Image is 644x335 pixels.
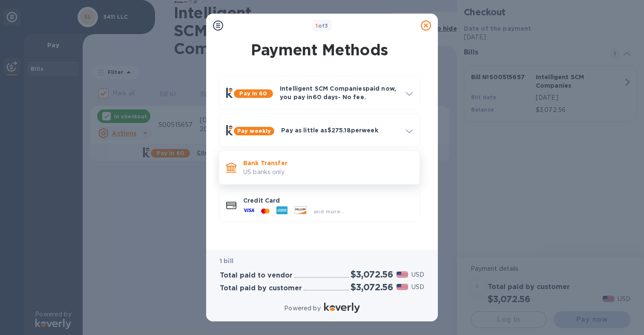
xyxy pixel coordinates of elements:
img: USD [397,284,408,290]
p: Intelligent SCM Companies paid now, you pay in 60 days - No fee. [280,84,399,101]
h3: Total paid by customer [220,284,302,292]
h1: Payment Methods [217,41,422,59]
h3: Total paid to vendor [220,272,293,280]
span: 1 [316,23,318,29]
b: 1 bill [220,258,233,264]
p: Bank Transfer [243,159,413,167]
img: USD [397,272,408,278]
b: Pay in 60 [239,90,267,97]
b: Pay weekly [237,128,271,134]
p: USD [411,283,424,292]
b: of 3 [316,23,328,29]
p: USD [411,270,424,279]
h2: $3,072.56 [351,282,393,292]
img: Logo [324,303,360,313]
p: Powered by [284,304,320,313]
p: US banks only. [243,168,413,177]
span: and more... [313,208,345,215]
h2: $3,072.56 [351,269,393,280]
p: Pay as little as $275.18 per week [281,126,399,135]
p: Credit Card [243,196,413,205]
